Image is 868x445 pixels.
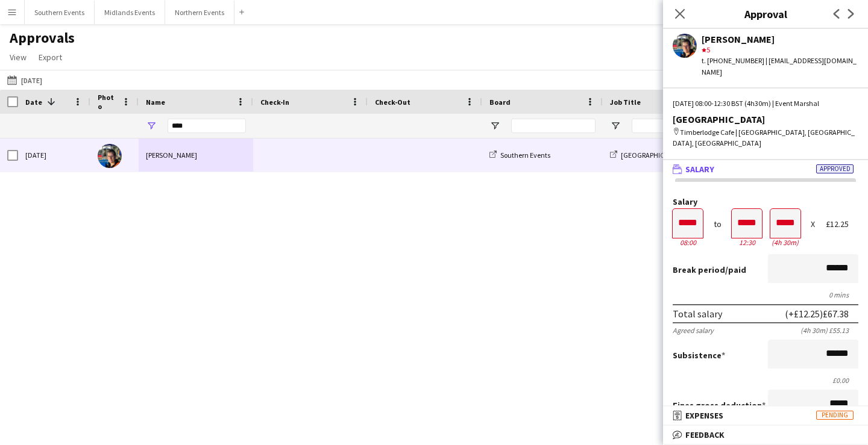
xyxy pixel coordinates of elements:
[785,308,849,320] div: (+£12.25) £67.38
[685,410,723,421] span: Expenses
[673,98,858,109] div: [DATE] 08:00-12:30 BST (4h30m) | Event Marshal
[632,119,716,133] input: Job Title Filter Input
[39,52,62,63] span: Export
[610,151,687,160] a: [GEOGRAPHIC_DATA]
[685,164,714,175] span: Salary
[10,52,27,63] span: View
[146,120,157,131] button: Open Filter Menu
[489,151,550,160] a: Southern Events
[98,93,117,111] span: Photo
[663,160,868,178] mat-expansion-panel-header: SalaryApproved
[685,429,725,440] span: Feedback
[146,98,165,107] span: Name
[673,127,858,149] div: Timberlodge Cafe | [GEOGRAPHIC_DATA], [GEOGRAPHIC_DATA], [GEOGRAPHIC_DATA]
[673,326,714,335] div: Agreed salary
[673,198,858,207] label: Salary
[95,1,165,24] button: Midlands Events
[511,119,596,133] input: Board Filter Input
[800,326,858,335] div: (4h 30m) £55.13
[732,238,762,247] div: 12:30
[673,376,858,385] div: £0.00
[816,164,854,173] span: Approved
[25,1,95,24] button: Southern Events
[98,144,122,168] img: Stella Burton
[673,308,722,320] div: Total salary
[489,98,511,107] span: Board
[816,411,854,420] span: Pending
[139,138,253,172] div: [PERSON_NAME]
[489,120,500,131] button: Open Filter Menu
[375,98,410,107] span: Check-Out
[673,350,725,361] label: Subsistence
[663,6,868,22] h3: Approval
[673,290,858,299] div: 0 mins
[621,151,687,160] span: [GEOGRAPHIC_DATA]
[34,49,67,65] a: Export
[5,49,31,65] a: View
[811,220,815,229] div: X
[714,220,722,229] div: to
[168,119,246,133] input: Name Filter Input
[702,55,858,77] div: t. [PHONE_NUMBER] | [EMAIL_ADDRESS][DOMAIN_NAME]
[165,1,234,24] button: Northern Events
[673,238,703,247] div: 08:00
[673,400,766,411] label: Fines gross deduction
[673,264,725,275] span: Break period
[663,406,868,425] mat-expansion-panel-header: ExpensesPending
[702,34,858,45] div: [PERSON_NAME]
[500,151,550,160] span: Southern Events
[25,98,42,107] span: Date
[260,98,289,107] span: Check-In
[5,73,45,87] button: [DATE]
[673,264,746,275] label: /paid
[826,220,858,229] div: £12.25
[702,45,858,55] div: 5
[610,120,621,131] button: Open Filter Menu
[18,138,90,172] div: [DATE]
[610,98,641,107] span: Job Title
[673,114,858,125] div: [GEOGRAPHIC_DATA]
[770,238,800,247] div: 4h 30m
[663,426,868,444] mat-expansion-panel-header: Feedback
